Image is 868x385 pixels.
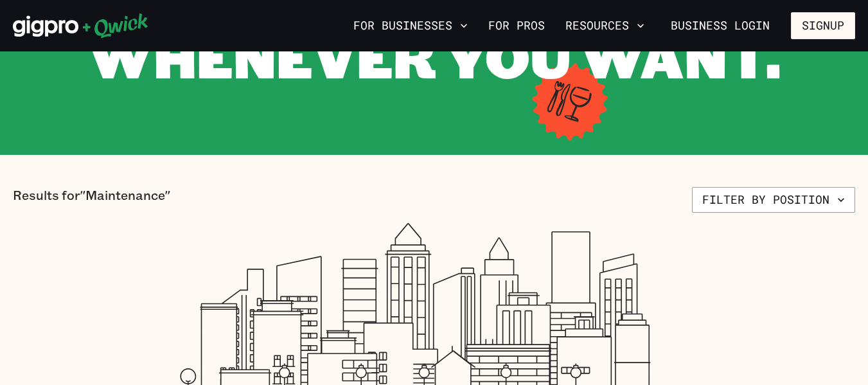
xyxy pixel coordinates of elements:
[692,187,855,213] button: Filter by position
[791,12,855,39] button: Signup
[13,187,170,213] p: Results for "Maintenance"
[560,15,650,37] button: Resources
[483,15,550,37] a: For Pros
[348,15,473,37] button: For Businesses
[660,12,781,39] a: Business Login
